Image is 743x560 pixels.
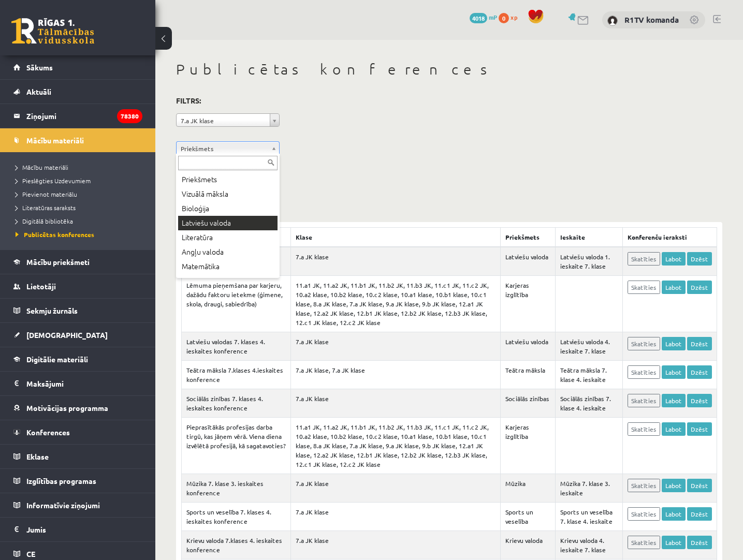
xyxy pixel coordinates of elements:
div: Matemātika [178,259,278,274]
div: Latviešu valoda [178,216,278,230]
div: Literatūra [178,230,278,245]
div: Priekšmets [178,172,278,187]
div: Vizuālā māksla [178,187,278,201]
div: Bioloģija [178,201,278,216]
div: Latvijas un pasaules vēsture [178,274,278,288]
div: Angļu valoda [178,245,278,259]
